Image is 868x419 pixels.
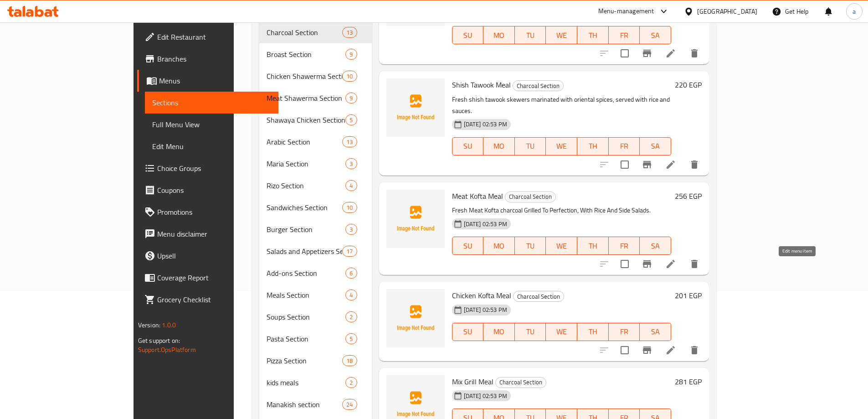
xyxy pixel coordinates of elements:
[487,325,511,338] span: MO
[683,154,705,176] button: delete
[519,239,543,253] span: TU
[612,140,637,153] span: FR
[159,75,271,86] span: Menus
[615,341,634,360] span: Select to update
[157,250,271,261] span: Upsell
[267,202,343,213] span: Sandwiches Section
[345,224,357,235] div: items
[515,323,546,341] button: TU
[343,400,356,409] span: 24
[460,220,511,228] span: [DATE] 02:53 PM
[138,335,180,347] span: Get support on:
[636,339,658,361] button: Branch-specific-item
[157,294,271,305] span: Grocery Checklist
[346,181,356,190] span: 4
[342,355,357,366] div: items
[259,240,372,262] div: Salads and Appetizers Section17
[577,26,609,44] button: TH
[452,205,672,216] p: Fresh Meat Kofta charcoal Grilled To Perfection, With Rice And Side Salads.
[609,26,640,44] button: FR
[612,239,637,253] span: FR
[515,137,546,155] button: TU
[346,160,356,168] span: 3
[550,325,574,338] span: WE
[615,44,634,63] span: Select to update
[343,247,356,256] span: 17
[640,323,671,341] button: SA
[345,377,357,388] div: items
[452,94,672,117] p: Fresh shish tawook skewers marinated with oriental spices, served with rice and sauces.
[345,49,357,60] div: items
[346,50,356,59] span: 9
[267,136,343,147] span: Arabic Section
[259,65,372,87] div: Chicken Shawerma Section10
[137,223,278,245] a: Menu disclaimer
[675,78,702,91] h6: 220 EGP
[683,339,705,361] button: delete
[259,153,372,175] div: Maria Section3
[152,141,271,152] span: Edit Menu
[137,267,278,289] a: Coverage Report
[513,80,564,91] div: Charcoal Section
[550,140,574,153] span: WE
[345,311,357,322] div: items
[342,202,357,213] div: items
[137,289,278,310] a: Grocery Checklist
[267,27,343,38] span: Charcoal Section
[342,399,357,410] div: items
[259,43,372,65] div: Broast Section9
[259,175,372,197] div: Rizo Section4
[496,377,546,388] span: Charcoal Section
[259,21,372,43] div: Charcoal Section13
[157,228,271,239] span: Menu disclaimer
[137,201,278,223] a: Promotions
[346,225,356,234] span: 3
[346,335,356,343] span: 5
[513,81,563,91] span: Charcoal Section
[157,185,271,196] span: Coupons
[386,78,445,137] img: Shish Tawook Meal
[581,140,605,153] span: TH
[683,253,705,275] button: delete
[267,377,346,388] span: kids meals
[550,29,574,42] span: WE
[483,237,515,255] button: MO
[137,157,278,179] a: Choice Groups
[267,224,346,235] div: Burger Section
[346,269,356,278] span: 6
[267,71,343,82] span: Chicken Shawerma Section
[259,284,372,306] div: Meals Section4
[346,378,356,387] span: 2
[697,6,757,16] div: [GEOGRAPHIC_DATA]
[515,26,546,44] button: TU
[267,158,346,169] span: Maria Section
[612,29,637,42] span: FR
[675,190,702,202] h6: 256 EGP
[456,29,480,42] span: SU
[456,325,480,338] span: SU
[609,137,640,155] button: FR
[138,319,160,331] span: Version:
[577,137,609,155] button: TH
[157,53,271,64] span: Branches
[636,253,658,275] button: Branch-specific-item
[346,116,356,124] span: 5
[345,333,357,344] div: items
[640,237,671,255] button: SA
[267,399,343,410] span: Manakish section
[640,26,671,44] button: SA
[643,29,668,42] span: SA
[495,377,546,388] div: Charcoal Section
[636,154,658,176] button: Branch-specific-item
[345,290,357,300] div: items
[665,48,676,59] a: Edit menu item
[267,180,346,191] span: Rizo Section
[267,290,346,300] div: Meals Section
[259,218,372,240] div: Burger Section3
[342,136,357,147] div: items
[505,191,555,202] span: Charcoal Section
[259,87,372,109] div: Meat Shawerma Section9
